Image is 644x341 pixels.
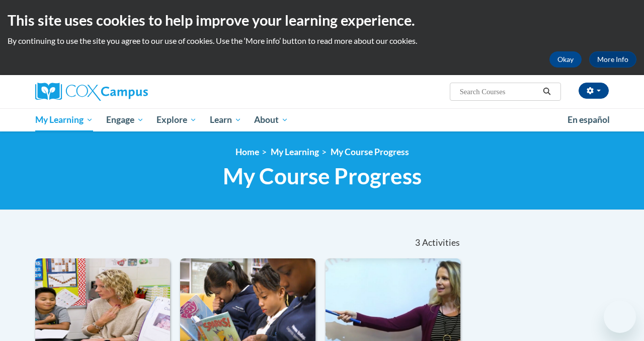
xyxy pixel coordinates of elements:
span: About [254,114,288,126]
span: Explore [156,114,197,126]
a: More Info [589,51,636,67]
span: 3 [415,237,420,248]
div: Main menu [28,108,616,131]
h2: This site uses cookies to help improve your learning experience. [8,10,636,30]
a: Cox Campus [35,83,216,101]
iframe: Button to launch messaging window [604,301,636,333]
a: En español [561,109,616,130]
a: Engage [100,108,150,131]
span: My Learning [35,114,93,126]
button: Search [539,86,554,98]
img: Cox Campus [35,83,148,101]
a: My Learning [271,147,319,157]
button: Okay [549,51,582,67]
span: Activities [422,237,460,248]
a: Learn [203,108,248,131]
a: My Learning [29,108,100,131]
a: My Course Progress [331,147,409,157]
p: By continuing to use the site you agree to our use of cookies. Use the ‘More info’ button to read... [8,35,636,46]
a: Explore [150,108,203,131]
span: Learn [210,114,242,126]
span: En español [568,114,610,125]
span: My Course Progress [223,163,422,189]
button: Account Settings [579,83,609,99]
input: Search Courses [459,86,539,98]
a: About [248,108,295,131]
span: Engage [106,114,144,126]
a: Home [235,147,259,157]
